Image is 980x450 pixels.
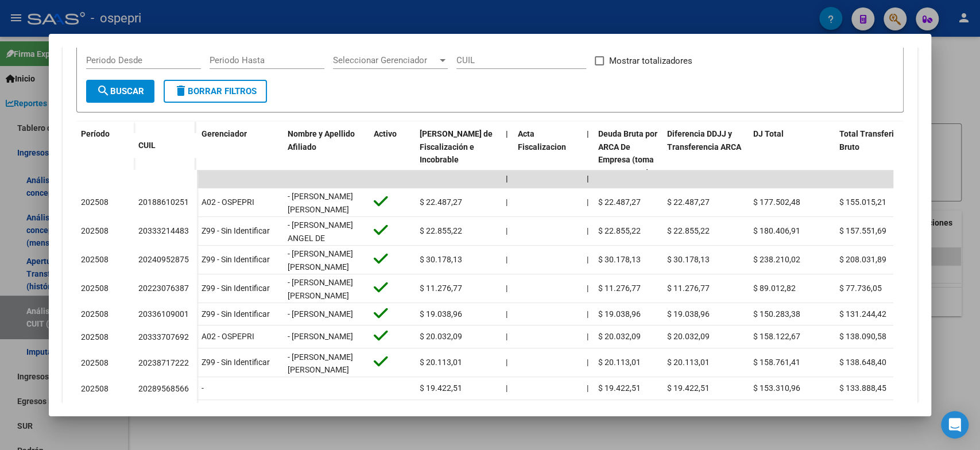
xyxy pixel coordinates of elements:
span: $ 131.244,42 [839,309,886,319]
span: - [PERSON_NAME] ANGEL DE [PERSON_NAME] [288,220,353,256]
span: DJ Total [753,129,783,138]
span: 202508 [81,197,109,207]
span: | [506,226,508,235]
span: 202508 [81,284,109,293]
span: Seleccionar Gerenciador [333,55,437,65]
span: [PERSON_NAME] de Fiscalización e Incobrable [420,129,493,165]
span: | [506,332,508,341]
span: $ 153.310,96 [753,383,800,393]
span: Z99 - Sin Identificar [202,255,270,264]
span: - [PERSON_NAME] [288,332,353,341]
span: $ 19.038,96 [667,309,709,319]
span: Acta Fiscalizacion [517,129,565,152]
span: $ 30.178,13 [598,255,640,264]
span: $ 20.113,01 [598,358,640,367]
span: $ 30.178,13 [667,255,709,264]
span: $ 19.422,51 [420,383,462,393]
datatable-header-cell: Diferencia DDJJ y Transferencia ARCA [662,122,748,199]
span: | [506,255,508,264]
span: - [PERSON_NAME] [PERSON_NAME] [288,278,353,300]
span: | [506,129,508,138]
span: 202508 [81,384,109,393]
span: $ 22.487,27 [667,197,709,207]
span: - [PERSON_NAME] [PERSON_NAME] [288,249,353,271]
datatable-header-cell: Deuda Bruta Neto de Fiscalización e Incobrable [415,122,501,199]
span: | [586,226,588,235]
datatable-header-cell: Total Transferido Bruto [834,122,920,199]
span: - [PERSON_NAME] [288,309,353,319]
datatable-header-cell: CUIL [134,133,197,158]
span: | [506,309,508,319]
span: $ 77.736,05 [839,284,881,293]
datatable-header-cell: Deuda Bruta por ARCA De Empresa (toma en cuenta todos los afiliados) [593,122,662,199]
datatable-header-cell: Período [76,122,134,170]
span: | [586,358,588,367]
div: 20333214483 [138,224,189,238]
span: $ 158.122,67 [753,332,800,341]
span: $ 158.761,41 [753,358,800,367]
span: $ 22.855,22 [420,226,462,235]
span: | [506,383,508,393]
span: $ 20.032,09 [420,332,462,341]
span: | [506,358,508,367]
datatable-header-cell: Nombre y Apellido Afiliado [283,122,369,199]
span: $ 20.113,01 [420,358,462,367]
span: | [586,129,588,138]
span: | [586,383,588,393]
span: $ 208.031,89 [839,255,886,264]
span: $ 138.648,40 [839,358,886,367]
span: | [586,197,588,207]
div: 20333707692 [138,331,189,344]
span: 202508 [81,358,109,367]
span: $ 150.283,38 [753,309,800,319]
span: $ 19.422,51 [667,383,709,393]
span: $ 238.210,02 [753,255,800,264]
div: 20223076387 [138,282,189,295]
div: 20336109001 [138,308,189,321]
datatable-header-cell: DJ Total [748,122,834,199]
span: 202508 [81,226,109,235]
span: $ 20.032,09 [598,332,640,341]
span: - [PERSON_NAME] [PERSON_NAME] [288,352,353,375]
span: $ 157.551,69 [839,226,886,235]
span: CUIL [138,141,156,150]
datatable-header-cell: | [582,122,593,199]
span: A02 - OSPEPRI [202,332,254,341]
div: 20238717222 [138,356,189,370]
span: | [506,197,508,207]
span: Nombre y Apellido Afiliado [288,129,355,152]
span: Activo [374,129,397,138]
span: $ 22.855,22 [598,226,640,235]
datatable-header-cell: Activo [369,122,415,199]
mat-icon: search [96,84,110,98]
div: 20289568566 [138,382,189,395]
span: | [506,284,508,293]
span: | [586,174,588,183]
span: | [586,255,588,264]
span: 202508 [81,332,109,342]
span: $ 133.888,45 [839,383,886,393]
span: $ 19.422,51 [598,383,640,393]
datatable-header-cell: Gerenciador [197,122,283,199]
div: 20188610251 [138,196,189,209]
span: Z99 - Sin Identificar [202,309,270,319]
span: Buscar [96,86,144,96]
span: $ 11.276,77 [420,284,462,293]
span: $ 20.032,09 [667,332,709,341]
span: Gerenciador [202,129,247,138]
span: Total Transferido Bruto [839,129,902,152]
span: $ 11.276,77 [598,284,640,293]
span: - [202,383,204,393]
span: $ 155.015,21 [839,197,886,207]
div: 20240952875 [138,253,189,266]
span: Z99 - Sin Identificar [202,226,270,235]
span: $ 180.406,91 [753,226,800,235]
span: $ 89.012,82 [753,284,795,293]
span: $ 30.178,13 [420,255,462,264]
span: $ 19.038,96 [420,309,462,319]
span: | [586,332,588,341]
div: Open Intercom Messenger [941,411,969,439]
mat-icon: delete [174,84,188,98]
span: - [PERSON_NAME] [PERSON_NAME] [288,192,353,214]
span: 202508 [81,309,109,319]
